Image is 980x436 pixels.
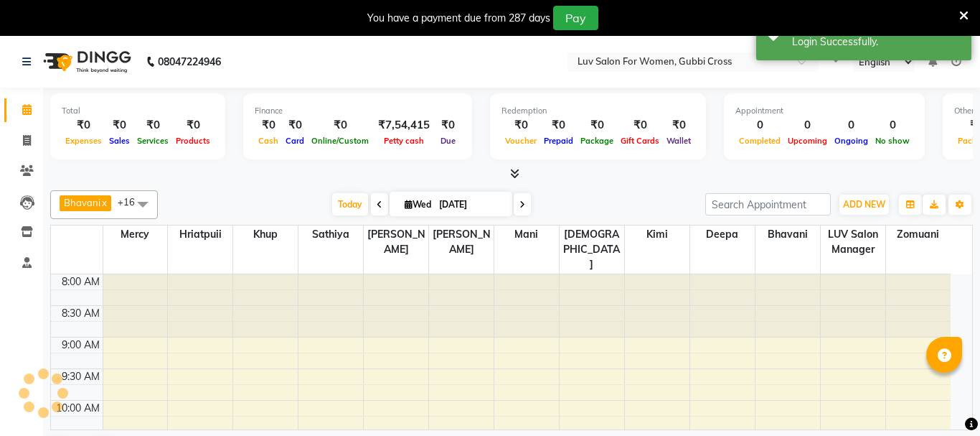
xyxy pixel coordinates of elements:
span: Gift Cards [617,136,663,146]
span: Expenses [62,136,105,146]
span: [DEMOGRAPHIC_DATA] [560,226,624,274]
div: ₹0 [105,117,133,134]
input: 2025-09-03 [435,194,507,215]
span: Online/Custom [308,136,372,146]
div: Total [62,105,214,117]
div: ₹0 [308,117,372,134]
span: Ongoing [831,136,872,146]
span: Wed [401,199,435,210]
div: 0 [784,117,831,134]
span: [PERSON_NAME] [364,226,428,259]
span: +16 [118,196,146,208]
div: ₹0 [540,117,577,134]
input: Search Appointment [705,193,831,215]
div: 9:00 AM [59,338,103,353]
span: Today [332,193,368,215]
div: ₹0 [617,117,663,134]
div: ₹0 [435,117,461,134]
div: ₹0 [282,117,308,134]
span: Sales [105,136,133,146]
button: Pay [553,6,598,30]
div: 10:00 AM [53,401,103,416]
span: Zomuani [886,226,951,243]
div: ₹0 [62,117,105,134]
div: ₹0 [663,117,694,134]
span: LUV Salon Manager [821,226,885,259]
div: Finance [255,105,461,117]
div: Login Successfully. [792,34,961,50]
div: Appointment [735,105,913,117]
span: Cash [255,136,282,146]
span: Hriatpuii [168,226,232,243]
span: No show [872,136,913,146]
div: 0 [831,117,872,134]
div: 0 [735,117,784,134]
b: 08047224946 [158,42,221,82]
span: Prepaid [540,136,577,146]
span: Sathiya [298,226,363,243]
span: Upcoming [784,136,831,146]
span: Card [282,136,308,146]
span: Mani [494,226,559,243]
a: x [100,197,107,208]
div: 0 [872,117,913,134]
span: Khup [233,226,298,243]
div: ₹0 [255,117,282,134]
span: Bhavani [755,226,820,243]
div: ₹0 [577,117,617,134]
button: ADD NEW [839,195,889,215]
span: Products [172,136,214,146]
div: Redemption [501,105,694,117]
span: Deepa [690,226,755,243]
div: ₹7,54,415 [372,117,435,134]
span: Services [133,136,172,146]
div: 9:30 AM [59,369,103,384]
span: Completed [735,136,784,146]
div: You have a payment due from 287 days [367,11,550,26]
span: Bhavani [64,197,100,208]
span: [PERSON_NAME] [429,226,494,259]
img: logo [37,42,135,82]
span: Package [577,136,617,146]
span: Petty cash [380,136,428,146]
span: Wallet [663,136,694,146]
div: 8:30 AM [59,306,103,321]
span: ADD NEW [843,199,885,210]
span: Kimi [625,226,689,243]
span: Voucher [501,136,540,146]
div: ₹0 [172,117,214,134]
div: ₹0 [133,117,172,134]
span: Mercy [103,226,168,243]
span: Due [437,136,459,146]
div: ₹0 [501,117,540,134]
div: 8:00 AM [59,274,103,289]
